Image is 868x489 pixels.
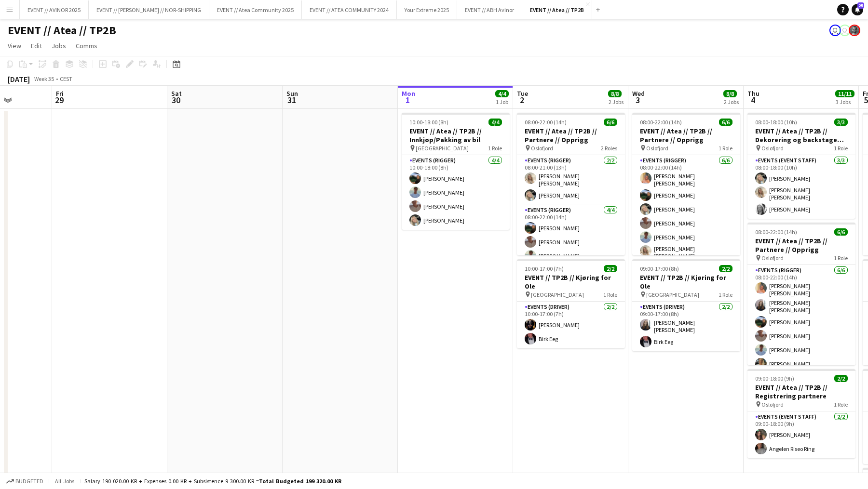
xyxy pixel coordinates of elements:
span: 25 [857,2,864,9]
button: EVENT // Atea Community 2025 [209,0,302,19]
span: 3/3 [834,119,848,126]
span: Oslofjord [531,145,553,152]
app-user-avatar: Ylva Barane [829,25,841,36]
h3: EVENT // TP2B // Kjøring for Ole [632,273,740,291]
span: Oslofjord [646,145,668,152]
div: [DATE] [8,74,30,84]
app-card-role: Events (Rigger)6/608:00-22:00 (14h)[PERSON_NAME] [PERSON_NAME][PERSON_NAME][PERSON_NAME][PERSON_N... [632,155,740,264]
app-card-role: Events (Rigger)6/608:00-22:00 (14h)[PERSON_NAME] [PERSON_NAME][PERSON_NAME] [PERSON_NAME][PERSON_... [747,265,855,373]
h3: EVENT // Atea // TP2B // Registrering partnere [747,383,855,400]
span: Jobs [52,41,66,50]
span: 1 [400,94,415,106]
span: 1 Role [834,145,848,152]
span: 09:00-17:00 (8h) [640,265,679,272]
h3: EVENT // Atea // TP2B // Innkjøp/Pakking av bil [402,127,510,144]
span: 31 [285,94,298,106]
span: 4 [746,94,759,106]
app-card-role: Events (Rigger)2/208:00-21:00 (13h)[PERSON_NAME] [PERSON_NAME][PERSON_NAME] [517,155,625,205]
app-card-role: Events (Rigger)4/410:00-18:00 (8h)[PERSON_NAME][PERSON_NAME][PERSON_NAME][PERSON_NAME] [402,155,510,230]
span: 08:00-22:00 (14h) [755,228,797,236]
app-job-card: 08:00-18:00 (10h)3/3EVENT // Atea // TP2B // Dekorering og backstage oppsett Oslofjord1 RoleEvent... [747,113,855,219]
app-card-role: Events (Event Staff)3/308:00-18:00 (10h)[PERSON_NAME][PERSON_NAME] [PERSON_NAME][PERSON_NAME] [747,155,855,219]
span: 1 Role [603,291,617,298]
span: Wed [632,89,645,98]
app-job-card: 10:00-18:00 (8h)4/4EVENT // Atea // TP2B // Innkjøp/Pakking av bil [GEOGRAPHIC_DATA]1 RoleEvents ... [402,113,510,230]
h3: EVENT // Atea // TP2B // Partnere // Opprigg [517,127,625,144]
span: Tue [517,89,528,98]
div: 2 Jobs [609,98,624,106]
span: Total Budgeted 199 320.00 KR [259,477,341,485]
span: 4/4 [488,119,502,126]
app-job-card: 08:00-22:00 (14h)6/6EVENT // Atea // TP2B // Partnere // Opprigg Oslofjord1 RoleEvents (Rigger)6/... [632,113,740,255]
span: 1 Role [719,145,732,152]
div: 2 Jobs [724,98,739,106]
div: Salary 190 020.00 KR + Expenses 0.00 KR + Subsistence 9 300.00 KR = [84,477,341,485]
button: EVENT // ATEA COMMUNITY 2024 [302,0,397,19]
div: CEST [60,75,72,82]
span: Sat [171,89,182,98]
span: Oslofjord [761,401,784,408]
app-card-role: Events (Driver)2/209:00-17:00 (8h)[PERSON_NAME] [PERSON_NAME]Birk Eeg [632,302,740,351]
app-card-role: Events (Event Staff)2/209:00-18:00 (9h)[PERSON_NAME]Angelen Riseo Ring [747,411,855,458]
span: 2/2 [719,265,732,272]
button: EVENT // [PERSON_NAME] // NOR-SHIPPING [89,0,209,19]
span: 3 [631,94,645,106]
span: [GEOGRAPHIC_DATA] [646,291,699,298]
span: 08:00-22:00 (14h) [525,119,567,126]
span: [GEOGRAPHIC_DATA] [531,291,584,298]
button: EVENT // AVINOR 2025 [20,0,89,19]
h3: EVENT // TP2B // Kjøring for Ole [517,273,625,291]
span: Week 35 [32,75,56,82]
span: Budgeted [15,478,43,485]
span: 30 [170,94,182,106]
app-job-card: 09:00-17:00 (8h)2/2EVENT // TP2B // Kjøring for Ole [GEOGRAPHIC_DATA]1 RoleEvents (Driver)2/209:0... [632,259,740,351]
h3: EVENT // Atea // TP2B // Partnere // Opprigg [632,127,740,144]
button: EVENT // Atea // TP2B [522,0,592,19]
span: Oslofjord [761,254,784,262]
app-job-card: 09:00-18:00 (9h)2/2EVENT // Atea // TP2B // Registrering partnere Oslofjord1 RoleEvents (Event St... [747,369,855,458]
app-job-card: 10:00-17:00 (7h)2/2EVENT // TP2B // Kjøring for Ole [GEOGRAPHIC_DATA]1 RoleEvents (Driver)2/210:0... [517,259,625,348]
span: 2/2 [834,375,848,382]
h1: EVENT // Atea // TP2B [8,23,116,38]
span: 10:00-17:00 (7h) [525,265,564,272]
button: EVENT // ABH Avinor [457,0,522,19]
app-card-role: Events (Driver)2/210:00-17:00 (7h)[PERSON_NAME]Birk Eeg [517,302,625,348]
span: 8/8 [608,90,622,97]
div: 3 Jobs [836,98,854,106]
span: 11/11 [835,90,854,97]
span: 6/6 [604,119,617,126]
app-job-card: 08:00-22:00 (14h)6/6EVENT // Atea // TP2B // Partnere // Opprigg Oslofjord1 RoleEvents (Rigger)6/... [747,223,855,365]
span: View [8,41,21,50]
span: Sun [286,89,298,98]
h3: EVENT // Atea // TP2B // Dekorering og backstage oppsett [747,127,855,144]
span: All jobs [53,477,76,485]
span: [GEOGRAPHIC_DATA] [416,145,469,152]
a: Jobs [48,40,70,52]
a: Comms [72,40,101,52]
span: 08:00-18:00 (10h) [755,119,797,126]
span: Edit [31,41,42,50]
h3: EVENT // Atea // TP2B // Partnere // Opprigg [747,237,855,254]
button: Budgeted [5,476,45,487]
app-card-role: Events (Rigger)4/408:00-22:00 (14h)[PERSON_NAME][PERSON_NAME][PERSON_NAME] [517,205,625,282]
app-user-avatar: Tarjei Tuv [849,25,860,36]
span: 29 [54,94,64,106]
a: Edit [27,40,46,52]
span: 08:00-22:00 (14h) [640,119,682,126]
span: Oslofjord [761,145,784,152]
span: Mon [402,89,415,98]
div: 08:00-22:00 (14h)6/6EVENT // Atea // TP2B // Partnere // Opprigg Oslofjord2 RolesEvents (Rigger)2... [517,113,625,255]
span: 2 Roles [601,145,617,152]
a: View [4,40,25,52]
span: 09:00-18:00 (9h) [755,375,794,382]
span: 1 Role [488,145,502,152]
button: Your Extreme 2025 [397,0,457,19]
span: Comms [76,41,97,50]
app-user-avatar: Johanne Holmedahl [839,25,851,36]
